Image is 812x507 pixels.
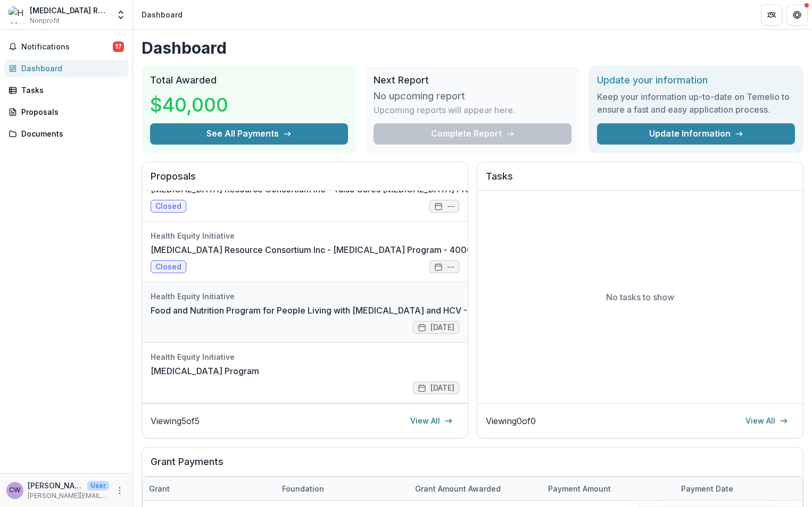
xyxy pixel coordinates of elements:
div: Proposals [21,106,120,117]
a: Update Information [597,123,795,145]
div: Grant amount awarded [409,477,542,500]
div: Payment Amount [542,477,675,500]
button: Open entity switcher [113,4,128,26]
p: No tasks to show [606,291,674,303]
p: [PERSON_NAME] [PERSON_NAME] [28,480,83,491]
p: Viewing 5 of 5 [151,415,200,427]
div: Grant amount awarded [409,483,507,494]
a: Dashboard [4,60,128,77]
span: Nonprofit [30,16,60,26]
p: Upcoming reports will appear here. [374,104,515,116]
h2: Total Awarded [150,74,348,86]
div: Carly Senger Wignarajah [9,487,21,494]
button: More [113,484,126,497]
div: Payment date [675,477,808,500]
button: Get Help [786,4,808,26]
h3: $40,000 [150,90,230,119]
h2: Proposals [151,171,459,191]
a: Proposals [4,103,128,121]
a: Tasks [4,81,128,99]
p: User [87,481,109,491]
p: [PERSON_NAME][EMAIL_ADDRESS][DOMAIN_NAME] [28,491,109,501]
div: Foundation [276,477,409,500]
div: Payment Amount [542,483,617,494]
a: Food and Nutrition Program for People Living with [MEDICAL_DATA] and HCV - Tulsa CARES [151,304,521,317]
h3: Keep your information up-to-date on Temelio to ensure a fast and easy application process. [597,90,795,116]
span: Notifications [21,43,113,52]
div: Dashboard [21,63,120,74]
button: Partners [761,4,782,26]
a: Documents [4,125,128,142]
img: HIV Resource Consortium Inc [9,6,26,23]
div: Grant [143,483,176,494]
h3: No upcoming report [374,90,465,102]
a: View All [739,412,794,429]
h2: Tasks [486,171,794,191]
button: See All Payments [150,123,348,145]
div: [MEDICAL_DATA] Resource Consortium Inc [30,5,109,16]
div: Grant [143,477,276,500]
nav: breadcrumb [137,7,187,22]
div: Documents [21,128,120,139]
a: View All [404,412,459,429]
div: Dashboard [142,9,183,20]
button: Notifications17 [4,38,128,55]
h2: Grant Payments [151,456,794,476]
a: [MEDICAL_DATA] Resource Consortium Inc - [MEDICAL_DATA] Program - 40000 - [DATE] [151,243,515,256]
span: 17 [113,41,124,52]
div: Payment date [675,483,740,494]
h2: Update your information [597,74,795,86]
h2: Next Report [374,74,571,86]
h1: Dashboard [142,38,803,57]
a: [MEDICAL_DATA] Program [151,365,259,377]
div: Foundation [276,483,330,494]
a: [MEDICAL_DATA] Resource Consortium Inc - Tulsa Cares [MEDICAL_DATA] Program - 75000 - [DATE] [151,183,564,196]
p: Viewing 0 of 0 [486,415,536,427]
div: Tasks [21,84,120,96]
